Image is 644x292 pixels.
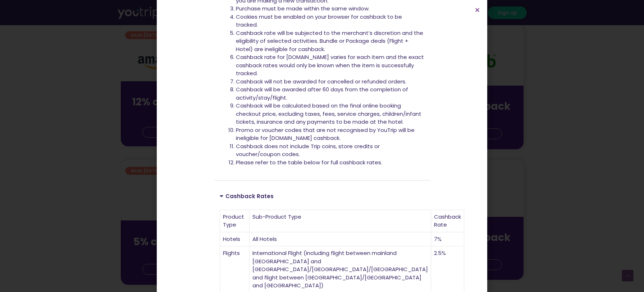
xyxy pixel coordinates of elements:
li: Cashback will be awarded after 60 days from the completion of activity/stay/flight. [236,86,425,102]
td: Product Type [220,210,250,232]
td: All Hotels [250,232,431,247]
li: Cashback will be calculated based on the final online booking checkout price, excluding taxes, fe... [236,102,425,126]
li: Cookies must be enabled on your browser for cashback to be tracked. [236,13,425,29]
td: Sub-Product Type [250,210,431,232]
td: Cashback Rate [431,210,464,232]
a: Cashback Rates [225,192,274,200]
a: Close [475,7,480,13]
div: Cashback Rates [214,188,430,204]
td: 7% [431,232,464,247]
li: Purchase must be made within the same window. [236,5,425,13]
li: Cashback does not include Trip coins, store credits or voucher/coupon codes. [236,142,425,159]
li: Cashback rate for [DOMAIN_NAME] varies for each item and the exact cashback rates would only be k... [236,53,425,78]
li: Promo or voucher codes that are not recognised by YouTrip will be ineligible for [DOMAIN_NAME] ca... [236,126,425,142]
td: Hotels [220,232,250,247]
li: Please refer to the table below for full cashback rates. [236,159,425,167]
li: Cashback rate will be subjected to the merchant’s discretion and the eligibility of selected acti... [236,29,425,54]
li: Cashback will not be awarded for cancelled or refunded orders. [236,78,425,86]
